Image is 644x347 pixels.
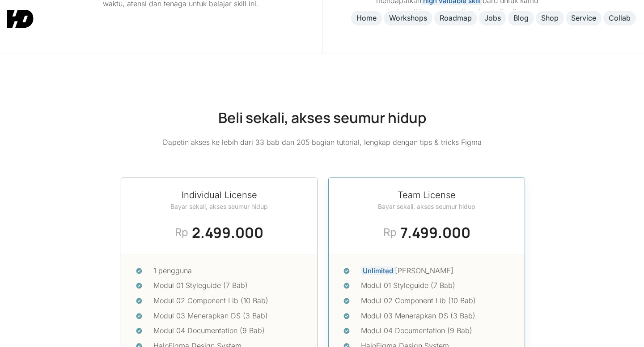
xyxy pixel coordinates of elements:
[603,11,636,25] a: Collab
[361,265,510,277] div: [PERSON_NAME]
[356,13,377,23] div: Home
[479,11,506,25] a: Jobs
[351,11,382,25] a: Home
[384,11,432,25] a: Workshops
[361,325,510,337] div: Modul 04 Documentation (9 Bab)
[361,310,510,322] div: Modul 03 Menerapkan DS (3 Bab)
[153,265,303,277] div: 1 pengguna
[400,222,470,243] div: 7.499.000
[378,202,475,211] div: Bayar sekali, akses seumur hidup
[361,280,510,292] div: Modul 01 Styleguide (7 Bab)
[170,188,268,202] h2: Individual License
[434,11,477,25] a: Roadmap
[440,13,472,23] div: Roadmap
[508,11,534,25] a: Blog
[153,280,303,292] div: Modul 01 Styleguide (7 Bab)
[361,295,510,307] div: Modul 02 Component Lib (10 Bab)
[378,188,475,202] h2: Team License
[609,13,631,23] div: Collab
[513,13,529,23] div: Blog
[389,13,427,23] div: Workshops
[175,224,188,241] div: Rp
[571,13,596,23] div: Service
[566,11,602,25] a: Service
[153,325,303,337] div: Modul 04 Documentation (9 Bab)
[383,224,397,241] div: Rp
[536,11,564,25] a: Shop
[484,13,501,23] div: Jobs
[361,267,395,275] span: Unlimited
[163,137,482,148] p: Dapetin akses ke lebih dari 33 bab dan 205 bagian tutorial, lengkap dengan tips & tricks Figma
[153,310,303,322] div: Modul 03 Menerapkan DS (3 Bab)
[170,202,268,211] div: Bayar sekali, akses seumur hidup
[192,222,263,243] div: 2.499.000
[153,295,303,307] div: Modul 02 Component Lib (10 Bab)
[541,13,559,23] div: Shop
